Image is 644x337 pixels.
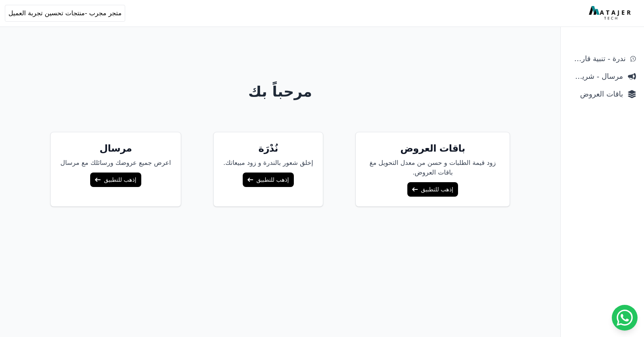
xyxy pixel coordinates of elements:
[243,173,293,187] a: إذهب للتطبيق
[365,158,500,177] p: زود قيمة الطلبات و حسن من معدل التحويل مغ باقات العروض.
[60,142,171,155] h5: مرسال
[223,142,313,155] h5: نُدْرَة
[60,158,171,168] p: اعرض جميع عروضك ورسائلك مع مرسال
[407,182,458,197] a: إذهب للتطبيق
[569,71,623,82] span: مرسال - شريط دعاية
[5,5,125,22] button: متجر مجرب -منتجات تحسين تجربة العميل
[223,158,313,168] p: إخلق شعور بالندرة و زود مبيعاتك.
[569,53,625,64] span: ندرة - تنبية قارب علي النفاذ
[589,6,633,21] img: MatajerTech Logo
[8,8,122,18] span: متجر مجرب -منتجات تحسين تجربة العميل
[90,173,141,187] a: إذهب للتطبيق
[365,142,500,155] h5: باقات العروض
[569,88,623,100] span: باقات العروض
